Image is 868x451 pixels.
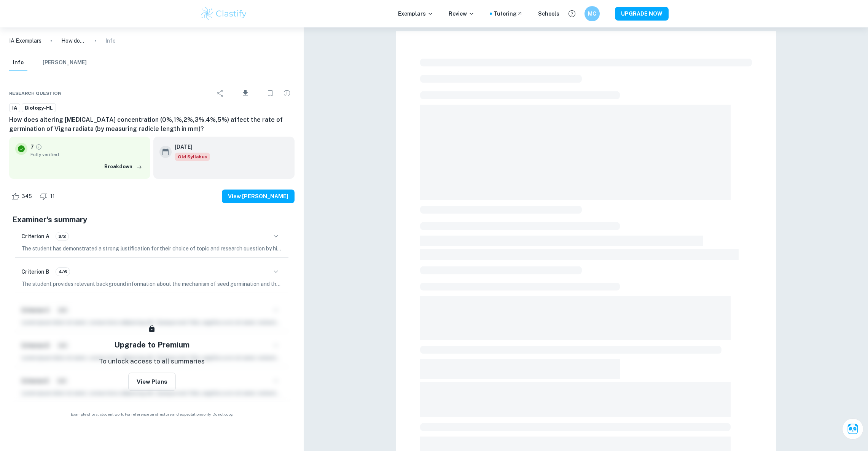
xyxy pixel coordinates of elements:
[46,193,59,200] span: 11
[18,193,36,200] span: 345
[9,54,27,71] button: Info
[9,115,295,134] h6: How does altering [MEDICAL_DATA] concentration (0%,1%,2%,3%,4%,5%) affect the rate of germination...
[398,10,433,18] p: Exemplars
[538,10,559,18] a: Schools
[102,161,144,172] button: Breakdown
[565,7,578,20] button: Help and Feedback
[56,233,68,240] span: 2/2
[842,418,863,440] button: Ask Clai
[200,6,248,21] img: Clastify logo
[10,104,20,112] span: IA
[9,103,20,113] a: IA
[43,54,87,71] button: [PERSON_NAME]
[56,268,70,275] span: 4/6
[263,86,278,101] div: Bookmark
[9,411,295,417] span: Example of past student work. For reference on structure and expectations only. Do not copy.
[128,373,176,391] button: View Plans
[22,104,56,112] span: Biology-HL
[21,268,49,276] h6: Criterion B
[585,6,600,21] button: MC
[213,86,228,101] div: Share
[9,37,41,45] a: IA Exemplars
[61,37,86,45] p: How does altering [MEDICAL_DATA] concentration (0%,1%,2%,3%,4%,5%) affect the rate of germination...
[175,153,210,161] span: Old Syllabus
[12,214,291,225] h5: Examiner's summary
[30,151,144,158] span: Fully verified
[279,86,295,101] div: Report issue
[21,244,282,253] p: The student has demonstrated a strong justification for their choice of topic and research questi...
[35,143,42,150] a: Grade fully verified
[222,190,295,203] button: View [PERSON_NAME]
[105,37,116,45] p: Info
[588,10,596,18] h6: MC
[175,153,210,161] div: Starting from the May 2025 session, the Biology IA requirements have changed. It's OK to refer to...
[21,280,282,288] p: The student provides relevant background information about the mechanism of seed germination and ...
[38,190,59,202] div: Dislike
[9,190,36,202] div: Like
[615,7,669,21] button: UPGRADE NOW
[229,83,261,103] div: Download
[21,232,49,241] h6: Criterion A
[494,10,523,18] a: Tutoring
[175,143,204,151] h6: [DATE]
[30,143,34,151] p: 7
[22,103,56,113] a: Biology-HL
[114,339,190,351] h5: Upgrade to Premium
[9,90,62,97] span: Research question
[99,357,205,367] p: To unlock access to all summaries
[449,10,475,18] p: Review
